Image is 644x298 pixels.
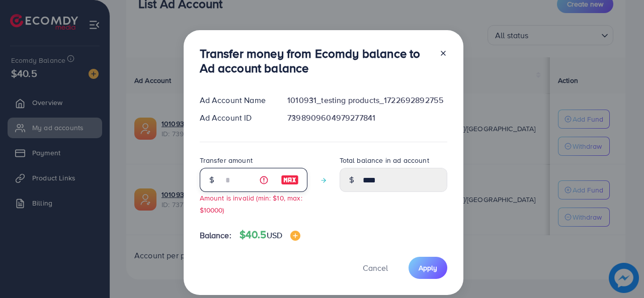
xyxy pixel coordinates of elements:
span: USD [267,230,282,241]
label: Total balance in ad account [340,155,429,165]
div: 1010931_testing products_1722692892755 [279,94,455,106]
div: 7398909604979277841 [279,112,455,124]
span: Apply [419,263,437,273]
div: Ad Account Name [192,94,280,106]
label: Transfer amount [200,155,253,165]
h4: $40.5 [239,229,300,241]
img: image [290,231,300,241]
small: Amount is invalid (min: $10, max: $10000) [200,193,302,214]
img: image [281,174,299,186]
span: Balance: [200,230,231,241]
div: Ad Account ID [192,112,280,124]
button: Apply [409,257,447,278]
button: Cancel [350,257,400,278]
span: Cancel [363,262,388,273]
h3: Transfer money from Ecomdy balance to Ad account balance [200,46,431,75]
